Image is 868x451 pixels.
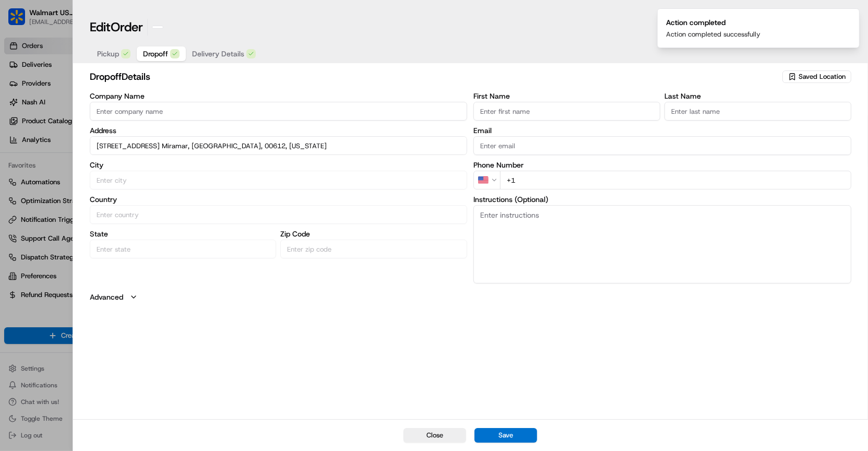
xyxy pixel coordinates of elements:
span: Dropoff [143,49,168,59]
button: Advanced [90,292,851,302]
label: Email [473,127,851,134]
button: Saved Location [782,69,851,84]
input: Clear [27,67,172,78]
span: Knowledge Base [21,151,80,161]
a: 💻API Documentation [84,147,172,165]
img: Nash [10,10,31,31]
input: Enter first name [473,102,660,121]
button: Close [403,428,466,443]
a: Powered byPylon [74,176,126,184]
input: Enter email [473,136,851,155]
span: Pylon [104,176,126,184]
img: 1736555255976-a54dd68f-1ca7-489b-9aae-adbdc363a1c4 [10,99,29,118]
a: 📗Knowledge Base [6,147,84,165]
input: Enter company name [90,102,468,121]
button: Start new chat [177,102,190,115]
p: Order ID: [812,17,840,26]
h2: dropoff Details [90,69,780,84]
div: 📗 [10,152,19,160]
label: Last Name [664,92,851,100]
input: Enter address [90,136,468,155]
p: Created At: [812,28,847,38]
input: Enter state [90,240,277,258]
input: Enter city [90,171,468,189]
label: Instructions (Optional) [473,196,851,203]
span: Saved Location [799,72,846,81]
label: State [90,230,277,238]
input: Enter phone number [500,171,851,189]
label: Zip Code [280,230,467,238]
span: API Documentation [99,151,168,161]
h1: Edit [90,19,143,35]
div: Start new chat [35,99,171,110]
span: Order [111,19,143,35]
label: First Name [473,92,660,100]
input: Enter zip code [280,240,467,258]
input: Enter country [90,205,468,224]
label: City [90,161,468,169]
label: Address [90,127,468,134]
label: Country [90,196,468,203]
label: Company Name [90,92,468,100]
button: Save [474,428,537,443]
label: Phone Number [473,161,851,169]
div: 💻 [88,152,97,160]
p: Welcome 👋 [10,41,190,58]
span: Pickup [97,49,119,59]
span: Delivery Details [192,49,244,59]
label: Advanced [90,292,123,302]
div: We're available if you need us! [35,110,132,118]
input: Enter last name [664,102,851,121]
